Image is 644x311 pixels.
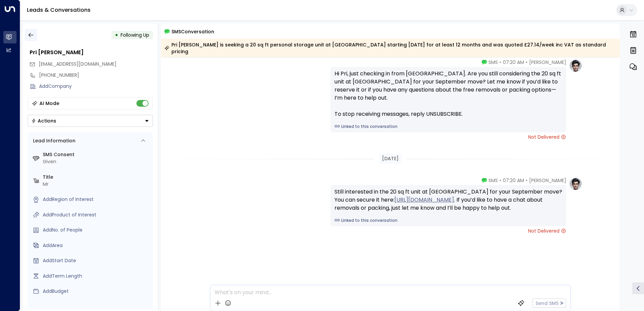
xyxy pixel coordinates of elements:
span: SMS [488,177,498,184]
div: Button group with a nested menu [28,115,153,127]
div: Pri [PERSON_NAME] is seeking a 20 sq ft personal storage unit at [GEOGRAPHIC_DATA] starting [DATE... [164,41,616,55]
span: [PERSON_NAME] [529,177,566,184]
div: AddBudget [43,288,150,295]
span: 07:20 AM [503,59,524,66]
div: [DATE] [379,154,401,164]
div: AddCompany [39,83,153,90]
span: heshanuk2@gmail.com [39,61,117,68]
a: [URL][DOMAIN_NAME] [394,196,454,204]
span: • [500,59,501,66]
a: Linked to this conversation [334,217,562,223]
div: AddProduct of Interest [43,211,150,218]
span: 07:20 AM [503,177,524,184]
div: AddStart Date [43,257,150,264]
div: Given [43,158,150,165]
span: [EMAIL_ADDRESS][DOMAIN_NAME] [39,61,117,67]
div: AddRegion of Interest [43,196,150,203]
a: Leads & Conversations [27,6,91,14]
div: AddTerm Length [43,273,150,280]
a: Linked to this conversation [334,124,562,130]
div: Mr [43,181,150,188]
span: • [526,177,527,184]
label: Title [43,174,150,181]
div: Pri [PERSON_NAME] [30,48,153,57]
label: SMS Consent [43,151,150,158]
span: Not Delivered [528,134,566,140]
img: profile-logo.png [569,59,582,72]
div: AddNo. of People [43,227,150,234]
div: Hi Pri, just checking in from [GEOGRAPHIC_DATA]. Are you still considering the 20 sq ft unit at [... [334,70,562,118]
div: Lead Information [31,137,75,144]
span: SMS Conversation [171,28,214,35]
span: SMS [488,59,498,66]
label: Source [43,303,150,310]
span: • [526,59,527,66]
div: Actions [31,118,56,124]
span: [PERSON_NAME] [529,59,566,66]
span: Following Up [121,32,149,38]
div: Still interested in the 20 sq ft unit at [GEOGRAPHIC_DATA] for your September move? You can secur... [334,188,562,212]
img: profile-logo.png [569,177,582,191]
div: • [115,29,118,41]
span: Not Delivered [528,228,566,234]
div: [PHONE_NUMBER] [39,72,153,79]
span: • [500,177,501,184]
button: Actions [28,115,153,127]
div: AddArea [43,242,150,249]
div: AI Mode [39,100,59,107]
